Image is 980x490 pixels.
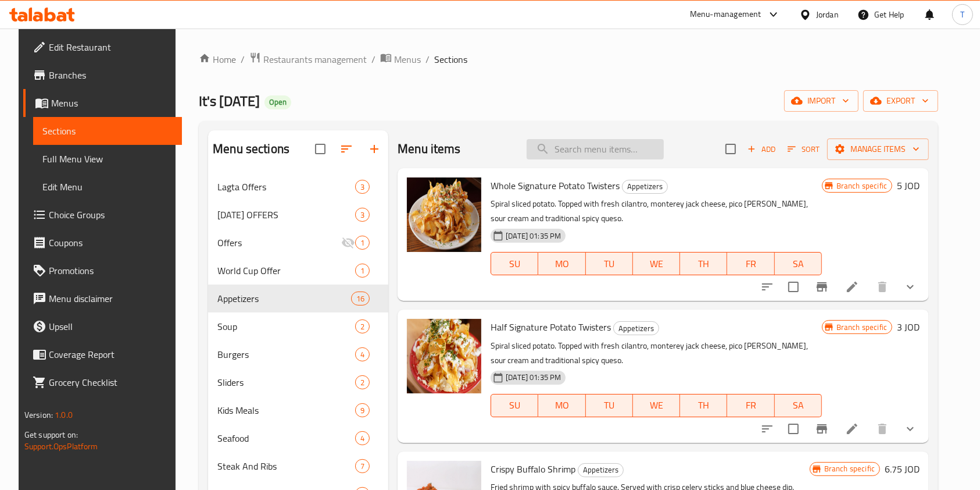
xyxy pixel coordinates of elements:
div: Menu-management [690,8,761,22]
span: [DATE] 01:35 PM [501,372,566,383]
span: TU [591,397,628,414]
div: items [355,375,370,389]
div: Steak And Ribs7 [208,452,388,480]
div: Kids Meals9 [208,396,388,424]
span: Appetizers [578,463,623,477]
button: SA [775,252,822,275]
span: MO [543,255,581,272]
span: 1.0.0 [55,407,73,422]
div: items [355,347,370,361]
span: Promotions [49,264,173,278]
div: World Cup Offer1 [208,257,388,285]
input: search [527,139,664,159]
span: Add item [743,140,780,158]
svg: Show Choices [903,280,917,294]
span: Grocery Checklist [49,375,173,389]
a: Support.OpsPlatform [24,439,98,454]
span: FR [732,397,770,414]
a: Coverage Report [23,340,183,368]
button: import [784,90,859,112]
div: items [355,264,370,278]
div: items [355,208,370,222]
p: Spiral sliced potato. Topped with fresh cilantro, monterey jack cheese, pico [PERSON_NAME], sour ... [491,197,822,226]
div: Lagta Offers [217,180,355,194]
span: Sliders [217,375,355,389]
span: Version: [24,407,53,422]
button: Sort [785,140,822,158]
h6: 5 JOD [897,177,920,194]
span: 2 [356,321,369,332]
div: Appetizers [613,321,659,335]
span: Upsell [49,319,173,333]
span: Edit Restaurant [49,40,173,54]
div: Soup2 [208,313,388,340]
h2: Menu items [398,140,461,158]
button: WE [633,394,680,417]
div: [DATE] OFFERS3 [208,201,388,229]
a: Edit Menu [33,173,183,201]
span: 4 [356,349,369,360]
span: 3 [356,210,369,221]
span: Manage items [836,142,920,157]
div: items [355,403,370,417]
span: Edit Menu [42,180,173,194]
span: SA [779,397,817,414]
button: Add [743,140,780,158]
span: export [872,94,929,108]
span: 2 [356,377,369,388]
span: import [793,94,849,108]
button: show more [896,415,924,443]
span: Select all sections [308,137,332,161]
button: SA [775,394,822,417]
span: TH [685,397,723,414]
button: SU [491,252,538,275]
div: Appetizers [622,180,668,194]
span: Steak And Ribs [217,459,355,473]
span: Sections [434,52,467,66]
span: Select to update [781,417,806,441]
div: Burgers4 [208,340,388,368]
span: [DATE] OFFERS [217,208,355,222]
span: Branch specific [832,180,892,191]
a: Coupons [23,229,183,257]
button: FR [727,394,774,417]
a: Home [199,52,236,66]
span: Restaurants management [263,52,367,66]
span: Branch specific [820,463,879,474]
div: Kids Meals [217,403,355,417]
span: Sort sections [332,135,360,163]
span: Branch specific [832,322,892,333]
span: Crispy Buffalo Shrimp [491,460,575,478]
button: TU [586,394,633,417]
span: Full Menu View [42,152,173,166]
span: Appetizers [623,180,667,193]
a: Menus [23,89,183,117]
span: Seafood [217,431,355,445]
img: Whole Signature Potato Twisters [407,177,481,252]
span: Menu disclaimer [49,292,173,306]
div: Lagta Offers3 [208,173,388,201]
button: TU [586,252,633,275]
button: MO [538,394,585,417]
div: items [355,459,370,473]
div: Appetizers [578,463,624,477]
button: Add section [360,135,388,163]
div: Jordan [816,8,839,21]
a: Edit menu item [845,280,859,294]
span: Soup [217,319,355,333]
span: 7 [356,461,369,472]
button: TH [680,394,727,417]
div: Appetizers [217,292,351,306]
h2: Menu sections [213,140,289,158]
span: Sort items [780,140,827,158]
span: It's [DATE] [199,88,260,114]
a: Sections [33,117,183,145]
span: TH [685,255,723,272]
span: Sort [788,143,820,156]
a: Grocery Checklist [23,368,183,396]
span: World Cup Offer [217,264,355,278]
